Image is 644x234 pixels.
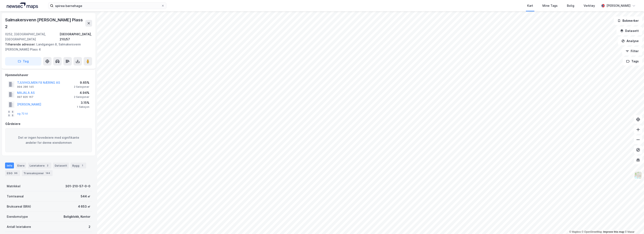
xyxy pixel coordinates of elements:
[16,163,26,168] div: Eiere
[623,214,644,234] iframe: Chat Widget
[28,163,51,168] div: Leietakere
[5,42,89,52] div: Landgangen 8, Salmakersvenn [PERSON_NAME] Plass 4
[618,37,642,45] button: Analyse
[5,170,20,176] div: ESG
[64,214,90,219] div: Boligblokk, Kontor
[7,184,20,189] div: Matrikkel
[606,3,630,8] div: [PERSON_NAME]
[584,3,595,8] div: Verktøy
[5,16,85,30] div: Salmakersvenn [PERSON_NAME] Plass 2
[13,171,18,175] div: 96
[582,230,602,233] a: OpenStreetMap
[7,204,31,209] div: Bruksareal (BRA)
[623,214,644,234] div: Kontrollprogram for chat
[77,105,89,109] div: 1 Seksjon
[542,3,558,8] div: Mine Tags
[614,16,642,25] button: Bokmerker
[53,163,69,168] div: Datasett
[5,163,14,168] div: Info
[88,224,90,229] div: 2
[53,3,161,9] input: Søk på adresse, matrikkel, gårdeiere, leietakere eller personer
[603,230,624,233] a: Improve this map
[7,214,28,219] div: Eiendomstype
[7,224,31,229] div: Antall leietakere
[17,95,33,99] div: 997 826 167
[5,128,92,152] div: Det er ingen hovedeiere med signifikante andeler for denne eiendommen
[5,57,41,66] button: Tag
[5,121,92,126] div: Gårdeiere
[78,204,90,209] div: 4 653 ㎡
[17,85,34,89] div: 994 286 145
[65,184,90,189] div: 301-210-57-0-0
[7,3,38,9] img: logo.a4113a55bc3d86da70a041830d287a7e.svg
[45,171,51,175] div: 144
[5,42,36,46] span: Tilhørende adresser:
[77,100,89,105] div: 3.15%
[60,32,92,42] div: [GEOGRAPHIC_DATA], 210/57
[569,230,581,233] a: Mapbox
[7,194,24,199] div: Tomteareal
[71,163,86,168] div: Bygg
[5,32,60,42] div: 0252, [GEOGRAPHIC_DATA], [GEOGRAPHIC_DATA]
[527,3,533,8] div: Kart
[74,80,89,85] div: 9.65%
[74,95,89,99] div: 2 Seksjoner
[5,73,92,78] div: Hjemmelshaver
[617,27,642,35] button: Datasett
[623,57,642,66] button: Tags
[22,170,53,176] div: Transaksjoner
[74,85,89,89] div: 2 Seksjoner
[81,194,90,199] div: 544 ㎡
[80,163,84,168] div: 1
[45,163,50,168] div: 2
[622,47,642,55] button: Filter
[567,3,574,8] div: Bolig
[74,90,89,95] div: 4.94%
[634,171,642,179] img: Z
